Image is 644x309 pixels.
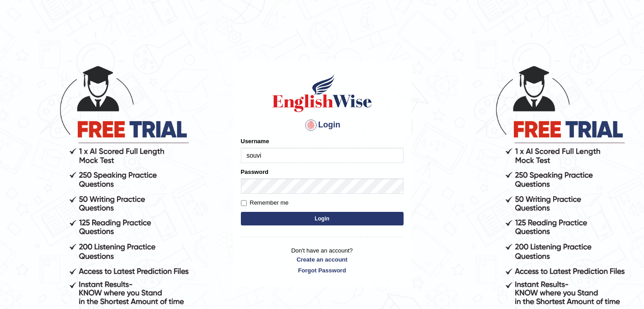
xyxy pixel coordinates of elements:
input: Remember me [241,200,247,206]
label: Username [241,137,269,145]
a: Create an account [241,255,404,264]
a: Forgot Password [241,266,404,275]
button: Login [241,212,404,225]
p: Don't have an account? [241,246,404,274]
label: Remember me [241,198,289,207]
h4: Login [241,118,404,132]
img: Logo of English Wise sign in for intelligent practice with AI [271,73,374,113]
label: Password [241,168,268,176]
